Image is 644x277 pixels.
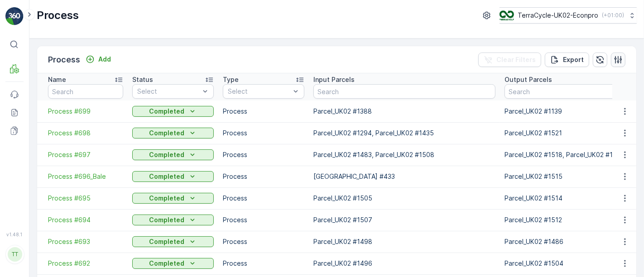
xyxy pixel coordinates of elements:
[309,231,500,253] td: Parcel_UK02 #1498
[48,75,66,84] p: Name
[149,172,184,181] p: Completed
[5,232,24,237] span: v 1.48.1
[218,166,309,187] td: Process
[8,247,22,262] div: TT
[218,100,309,122] td: Process
[48,53,80,66] p: Process
[149,150,184,159] p: Completed
[5,239,24,270] button: TT
[48,237,123,246] a: Process #693
[37,8,79,23] p: Process
[500,10,514,20] img: terracycle_logo_wKaHoWT.png
[309,187,500,209] td: Parcel_UK02 #1505
[218,187,309,209] td: Process
[48,107,123,116] a: Process #699
[48,172,123,181] a: Process #696_Bale
[149,259,184,268] p: Completed
[218,231,309,253] td: Process
[218,209,309,231] td: Process
[478,53,541,67] button: Clear Filters
[98,55,111,64] p: Add
[132,215,214,225] button: Completed
[500,7,637,24] button: TerraCycle-UK02-Econpro(+01:00)
[313,75,355,84] p: Input Parcels
[518,11,598,20] p: TerraCycle-UK02-Econpro
[48,215,123,224] a: Process #694
[228,87,290,96] p: Select
[5,7,24,25] img: logo
[545,53,589,67] button: Export
[132,193,214,204] button: Completed
[496,55,536,64] p: Clear Filters
[137,87,200,96] p: Select
[218,253,309,274] td: Process
[48,259,123,268] a: Process #692
[309,166,500,187] td: [GEOGRAPHIC_DATA] #433
[132,128,214,138] button: Completed
[309,253,500,274] td: Parcel_UK02 #1496
[218,122,309,144] td: Process
[132,258,214,269] button: Completed
[563,55,584,64] p: Export
[132,171,214,182] button: Completed
[132,149,214,160] button: Completed
[132,106,214,117] button: Completed
[48,84,123,99] input: Search
[149,107,184,116] p: Completed
[505,75,552,84] p: Output Parcels
[149,215,184,224] p: Completed
[309,144,500,166] td: Parcel_UK02 #1483, Parcel_UK02 #1508
[602,12,624,19] p: ( +01:00 )
[309,209,500,231] td: Parcel_UK02 #1507
[309,100,500,122] td: Parcel_UK02 #1388
[132,236,214,247] button: Completed
[132,75,153,84] p: Status
[149,194,184,203] p: Completed
[48,150,123,159] a: Process #697
[309,122,500,144] td: Parcel_UK02 #1294, Parcel_UK02 #1435
[313,84,495,99] input: Search
[218,144,309,166] td: Process
[149,237,184,246] p: Completed
[48,129,123,138] a: Process #698
[48,194,123,203] a: Process #695
[223,75,239,84] p: Type
[149,129,184,138] p: Completed
[82,54,115,65] button: Add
